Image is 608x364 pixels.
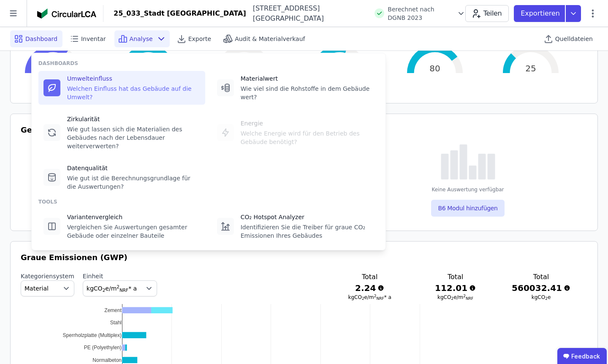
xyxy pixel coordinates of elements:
span: kgCO e [532,294,551,300]
div: Keine Auswertung verfügbar [432,186,504,193]
span: Berechnet nach DGNB 2023 [388,5,453,22]
div: DASHBOARDS [38,60,379,67]
div: Identifizieren Sie die Treiber für graue CO₂ Emissionen Ihres Gebäudes [241,223,374,240]
div: Variantenvergleich [67,213,200,221]
div: Wie viel sind die Rohstoffe in dem Gebäude wert? [241,84,374,101]
sub: NRF [376,296,384,301]
span: Analyse [130,35,153,43]
span: kgCO e/m * a [348,294,391,300]
sub: 2 [362,296,364,301]
sub: NRF [466,296,473,301]
h3: Gesamt Emissionen (GWP) [21,124,587,136]
div: [STREET_ADDRESS][GEOGRAPHIC_DATA] [246,3,370,24]
h3: Total [340,272,399,282]
button: Material [21,280,74,296]
span: kgCO e/m [437,294,473,300]
h3: 560032.41 [512,282,570,294]
img: Concular [37,8,96,19]
button: kgCO2e/m2NRF* a [83,280,157,296]
h3: Graue Emissionen (GWP) [21,252,587,263]
label: Kategoriensystem [21,272,74,280]
button: B6 Modul hinzufügen [431,200,504,217]
div: Zirkularität [67,115,200,123]
h3: Total [512,272,570,282]
sub: NRF [119,288,128,293]
span: Quelldateien [555,35,593,43]
span: Exporte [188,35,211,43]
span: kgCO e/m * a [87,285,137,292]
sub: 2 [545,296,548,301]
div: TOOLS [38,198,379,205]
sup: 2 [374,294,377,298]
div: Wie gut ist die Berechnungsgrundlage für die Auswertungen? [67,174,200,191]
span: Audit & Materialverkauf [235,35,305,43]
h3: 112.01 [426,282,485,294]
div: Datenqualität [67,164,200,172]
div: CO₂ Hotspot Analyzer [241,213,374,221]
sub: 2 [103,288,106,293]
div: 25_033_Stadt [GEOGRAPHIC_DATA] [114,8,246,19]
div: Materialwert [241,74,374,83]
div: Wie gut lassen sich die Materialien des Gebäudes nach der Lebensdauer weiterverwerten? [67,125,200,150]
div: Welchen Einfluss hat das Gebäude auf die Umwelt? [67,84,200,101]
span: Material [24,284,49,293]
button: Teilen [465,5,509,22]
h3: Gesamt [21,168,96,178]
h3: 2.24 [340,282,399,294]
h3: 2.24 [21,178,96,190]
p: Exportieren [521,8,562,19]
label: Einheit [83,272,157,280]
sup: 2 [117,284,119,289]
sup: 2 [463,294,466,298]
span: Dashboard [25,35,57,43]
h3: Total [426,272,485,282]
span: Inventar [81,35,106,43]
div: Umwelteinfluss [67,74,200,83]
div: Vergleichen Sie Auswertungen gesamter Gebäude oder einzelner Bauteile [67,223,200,240]
img: empty-state [441,144,495,179]
sub: 2 [451,296,453,301]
